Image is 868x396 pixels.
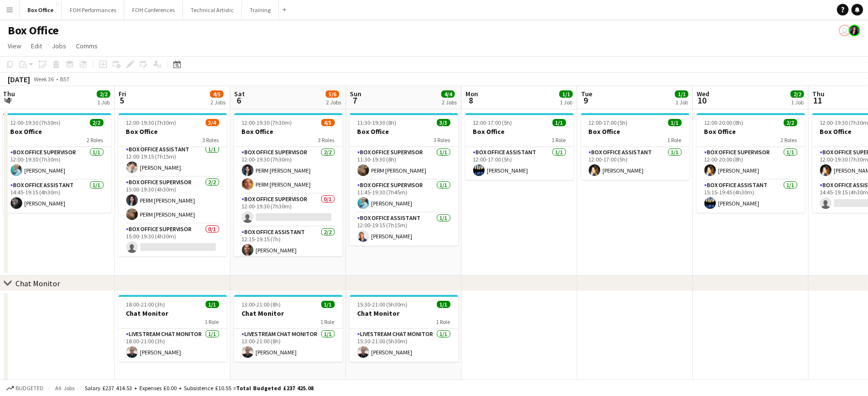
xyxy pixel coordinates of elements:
[8,42,21,50] span: View
[8,74,30,84] div: [DATE]
[48,40,70,52] a: Jobs
[31,42,42,50] span: Edit
[60,75,70,83] div: BST
[85,384,314,392] div: Salary £237 414.53 + Expenses £0.00 + Subsistence £10.55 =
[183,0,242,19] button: Technical Artistic
[849,25,860,36] app-user-avatar: Lexi Clare
[32,75,56,83] span: Week 36
[8,23,59,38] h1: Box Office
[53,384,76,392] span: All jobs
[124,0,183,19] button: FOH Conferences
[27,40,46,52] a: Edit
[72,40,102,52] a: Comms
[76,42,98,50] span: Comms
[236,384,314,392] span: Total Budgeted £237 425.08
[839,25,851,36] app-user-avatar: Millie Haldane
[15,279,60,288] div: Chat Monitor
[62,0,124,19] button: FOH Performances
[20,0,62,19] button: Box Office
[52,42,66,50] span: Jobs
[5,383,45,394] button: Budgeted
[4,40,25,52] a: View
[15,385,44,392] span: Budgeted
[242,0,279,19] button: Training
